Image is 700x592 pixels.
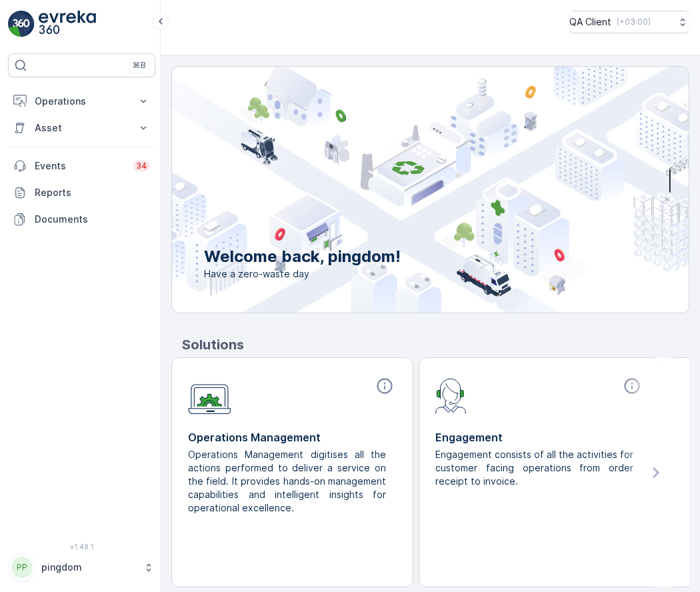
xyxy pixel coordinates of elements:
p: 34 [136,161,147,171]
p: ( +03:00 ) [617,17,651,27]
img: city illustration [112,67,689,313]
img: logo_light-DOdMpM7g.png [39,11,96,37]
p: Engagement [435,429,644,445]
p: ⌘B [133,60,146,71]
p: Operations Management digitises all the actions performed to deliver a service on the field. It p... [188,448,386,515]
p: Solutions [182,335,689,355]
p: Welcome back, pingdom! [204,246,401,267]
img: module-icon [188,377,231,415]
p: Documents [35,213,150,226]
p: QA Client [569,15,611,29]
img: logo [8,11,35,37]
a: Reports [8,179,155,206]
button: PPpingdom [8,553,155,581]
p: Events [35,159,125,173]
p: Asset [35,121,129,135]
span: v 1.48.1 [8,543,155,551]
a: Events34 [8,153,155,179]
p: Reports [35,186,150,199]
span: Have a zero-waste day [204,267,401,281]
img: module-icon [435,377,467,414]
p: Operations Management [188,429,397,445]
p: pingdom [41,561,137,574]
a: Documents [8,206,155,233]
button: QA Client(+03:00) [569,11,689,33]
p: Engagement consists of all the activities for customer facing operations from order receipt to in... [435,448,633,488]
button: Asset [8,115,155,141]
p: Operations [35,95,129,108]
button: Operations [8,88,155,115]
div: PP [11,557,33,578]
